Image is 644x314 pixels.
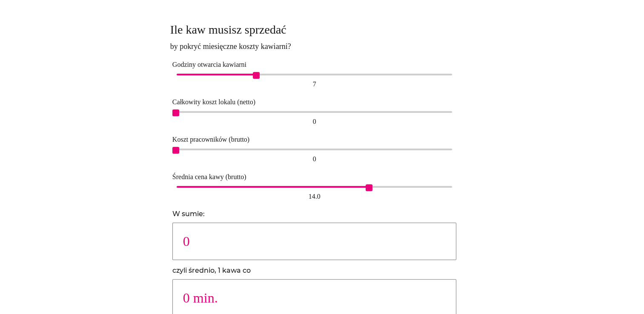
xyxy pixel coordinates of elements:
[172,266,251,274] label: czyli średnio, 1 kawa co
[172,98,255,106] label: Całkowity koszt lokalu (netto)
[177,115,452,128] div: 0
[172,136,249,143] label: Koszt pracowników (brutto)
[177,152,452,166] div: 0
[177,77,452,91] div: 7
[170,40,459,54] span: by pokryć miesięczne koszty kawiarni?
[172,210,205,218] label: W sumie:
[170,22,459,37] h2: Ile kaw musisz sprzedać
[172,173,246,180] label: Średnia cena kawy (brutto)
[177,190,452,203] div: 14.0
[172,223,457,260] input: W sumie:
[172,61,246,68] label: Godziny otwarcia kawiarni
